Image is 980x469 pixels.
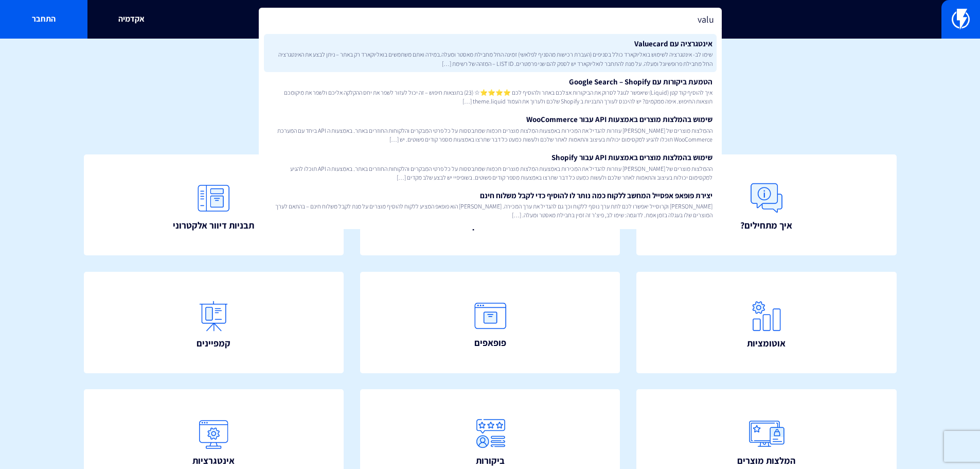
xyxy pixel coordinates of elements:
a: איך מתחילים? [636,154,897,256]
a: אוטומציות [636,272,897,373]
span: אוטומציות [747,337,786,350]
a: יצירת פופאפ אפסייל המחשב ללקוח כמה נותר לו להוסיף כדי לקבל משלוח חינם[PERSON_NAME] וקרוסייל יאפשר... [264,186,717,224]
a: הטמעת ביקורות עם Google Search – Shopifyאיך להוסיף קוד קטן (Liquid) שיאפשר לגוגל לסרוק את הביקורו... [264,72,717,110]
span: [PERSON_NAME] וקרוסייל יאפשרו לכם לתת ערך נוסף ללקוח וכך גם להגדיל את ערך המכירה. [PERSON_NAME] ה... [268,202,712,219]
a: קמפיינים [84,272,344,373]
span: אינטגרציות [192,454,235,467]
span: פופאפים [474,336,506,350]
span: המלצות מוצרים [737,454,795,467]
a: שימוש בהמלצות מוצרים באמצעות API עבור WooCommerceההמלצות מוצרים של [PERSON_NAME] עוזרות להגדיל את... [264,110,717,148]
span: ביקורות [476,454,505,467]
a: אינטגרציה עם Valuecardשימו לב- אינטגרציה לשימוש בואליוקארד כולל בסניפים (העברת רכישות מהסניף לפלא... [264,34,717,72]
span: תבניות דיוור אלקטרוני [173,219,254,232]
a: פופאפים [360,272,620,373]
span: ההמלצות מוצרים של [PERSON_NAME] עוזרות להגדיל את המכירות באמצעות המלצות מוצרים חכמות שמתבססות על ... [268,164,712,182]
span: איך מתחילים? [740,219,792,232]
a: שימוש בהמלצות מוצרים באמצעות API עבור Shopifyההמלצות מוצרים של [PERSON_NAME] עוזרות להגדיל את המכ... [264,148,717,186]
input: חיפוש מהיר... [259,8,722,31]
span: שימו לב- אינטגרציה לשימוש בואליוקארד כולל בסניפים (העברת רכישות מהסניף לפלאשי) זמינה החל מחבילת מ... [268,50,712,67]
span: איך להוסיף קוד קטן (Liquid) שיאפשר לגוגל לסרוק את הביקורות אצלכם באתר ולהוסיף לכם ⭐️⭐️⭐️⭐️☆ (23) ... [268,88,712,106]
span: ההמלצות מוצרים של [PERSON_NAME] עוזרות להגדיל את המכירות באמצעות המלצות מוצרים חכמות שמתבססות על ... [268,126,712,144]
a: תבניות דיוור אלקטרוני [84,154,344,256]
span: קמפיינים [197,337,230,350]
h1: איך אפשר לעזור? [15,54,965,75]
